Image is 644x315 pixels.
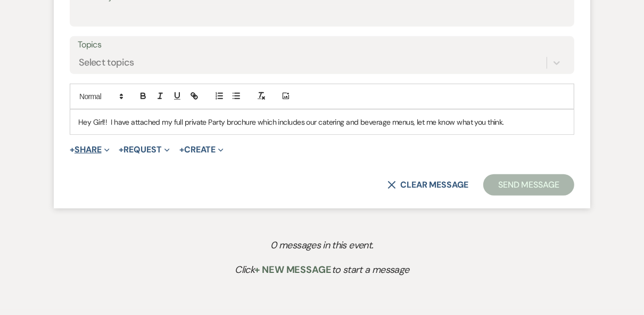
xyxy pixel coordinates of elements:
[119,146,170,154] button: Request
[119,146,124,154] span: +
[483,174,574,196] button: Send Message
[179,146,184,154] span: +
[75,238,568,253] p: 0 messages in this event.
[387,181,468,189] button: Clear message
[78,116,566,128] p: Hey Girl!! I have attached my full private Party brochure which includes our catering and beverag...
[79,55,134,70] div: Select topics
[70,146,75,154] span: +
[70,146,110,154] button: Share
[179,146,224,154] button: Create
[78,37,566,53] label: Topics
[254,263,332,276] span: + New Message
[75,262,568,278] p: Click to start a message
